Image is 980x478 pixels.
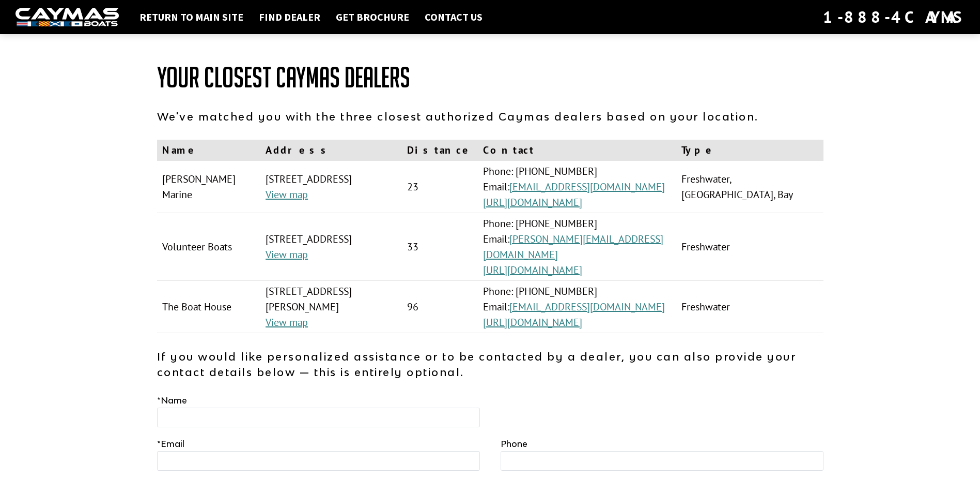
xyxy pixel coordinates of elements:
th: Name [157,140,261,161]
td: Phone: [PHONE_NUMBER] Email: [478,161,676,213]
td: 33 [402,213,478,281]
td: [STREET_ADDRESS][PERSON_NAME] [260,281,402,333]
label: Email [157,438,184,450]
a: View map [266,248,308,261]
a: Contact Us [419,10,488,24]
p: We've matched you with the three closest authorized Caymas dealers based on your location. [157,109,823,124]
a: Find Dealer [254,10,325,24]
td: Freshwater [676,213,823,281]
a: View map [266,316,308,329]
td: 96 [402,281,478,333]
p: If you would like personalized assistance or to be contacted by a dealer, you can also provide yo... [157,349,823,380]
div: 1-888-4CAYMAS [823,6,965,28]
a: [URL][DOMAIN_NAME] [483,316,582,329]
th: Contact [478,140,676,161]
a: Return to main site [134,10,248,24]
td: Phone: [PHONE_NUMBER] Email: [478,281,676,333]
a: [PERSON_NAME][EMAIL_ADDRESS][DOMAIN_NAME] [483,232,663,261]
td: 23 [402,161,478,213]
a: [URL][DOMAIN_NAME] [483,263,582,277]
td: The Boat House [157,281,261,333]
td: [STREET_ADDRESS] [260,161,402,213]
td: Volunteer Boats [157,213,261,281]
th: Distance [402,140,478,161]
td: [STREET_ADDRESS] [260,213,402,281]
th: Address [260,140,402,161]
a: [URL][DOMAIN_NAME] [483,196,582,209]
a: Get Brochure [331,10,414,24]
td: Freshwater, [GEOGRAPHIC_DATA], Bay [676,161,823,213]
a: [EMAIL_ADDRESS][DOMAIN_NAME] [509,180,665,193]
label: Name [157,394,187,407]
img: white-logo-c9c8dbefe5ff5ceceb0f0178aa75bf4bb51f6bca0971e226c86eb53dfe498488.png [15,8,119,27]
td: [PERSON_NAME] Marine [157,161,261,213]
a: [EMAIL_ADDRESS][DOMAIN_NAME] [509,300,665,313]
h1: Your Closest Caymas Dealers [157,62,823,93]
label: Phone [501,438,527,450]
td: Phone: [PHONE_NUMBER] Email: [478,213,676,281]
td: Freshwater [676,281,823,333]
th: Type [676,140,823,161]
a: View map [266,188,308,201]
